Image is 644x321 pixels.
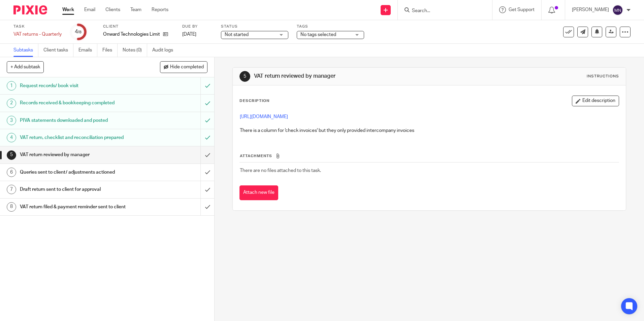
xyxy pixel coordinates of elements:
a: Team [130,6,141,13]
a: Audit logs [152,44,178,57]
button: Hide completed [160,61,207,73]
div: 1 [7,81,16,91]
span: [DATE] [182,32,196,37]
img: svg%3E [612,5,623,15]
button: Edit description [572,96,619,106]
span: Not started [225,32,249,37]
h1: VAT return filed & payment reminder sent to client [20,202,136,212]
a: Email [84,6,95,13]
p: [PERSON_NAME] [572,6,609,13]
a: Clients [105,6,120,13]
input: Search [411,8,472,14]
p: Description [239,98,269,104]
label: Task [13,24,62,29]
h1: VAT return reviewed by manager [254,73,444,80]
div: 5 [239,71,250,82]
a: Files [102,44,118,57]
label: Due by [182,24,213,29]
a: [URL][DOMAIN_NAME] [240,114,288,119]
a: Reports [152,6,168,13]
label: Status [221,24,288,29]
h1: Draft return sent to client for approval [20,184,136,194]
button: + Add subtask [7,61,44,73]
h1: Request records/ book visit [20,81,136,91]
h1: VAT return reviewed by manager [20,150,136,160]
h1: VAT return, checklist and reconciliation prepared [20,133,136,143]
span: Get Support [509,7,535,12]
a: Work [62,6,74,13]
label: Tags [297,24,364,29]
span: No tags selected [300,32,336,37]
div: VAT returns - Quarterly [13,31,62,38]
span: Hide completed [170,65,204,70]
div: 2 [7,99,16,108]
p: There is a column for 'check invoices' but they only provided intercompany invoices [240,127,618,134]
a: Notes (0) [123,44,147,57]
h1: PIVA statements downloaded and posted [20,115,136,126]
span: Attachments [240,154,272,158]
label: Client [103,24,174,29]
p: Onward Technologies Limited [103,31,160,38]
a: Subtasks [13,44,38,57]
a: Client tasks [43,44,73,57]
div: 7 [7,185,16,194]
div: 3 [7,116,16,125]
h1: Queries sent to client/ adjustments actioned [20,167,136,177]
div: 8 [7,202,16,212]
span: There are no files attached to this task. [240,168,321,173]
div: 4 [7,133,16,142]
div: Instructions [587,74,619,79]
a: Emails [78,44,97,57]
small: /8 [78,30,82,34]
button: Attach new file [239,185,278,201]
img: Pixie [13,5,47,14]
div: 4 [75,28,82,36]
h1: Records received & bookkeeping completed [20,98,136,108]
div: 6 [7,168,16,177]
div: 5 [7,150,16,160]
